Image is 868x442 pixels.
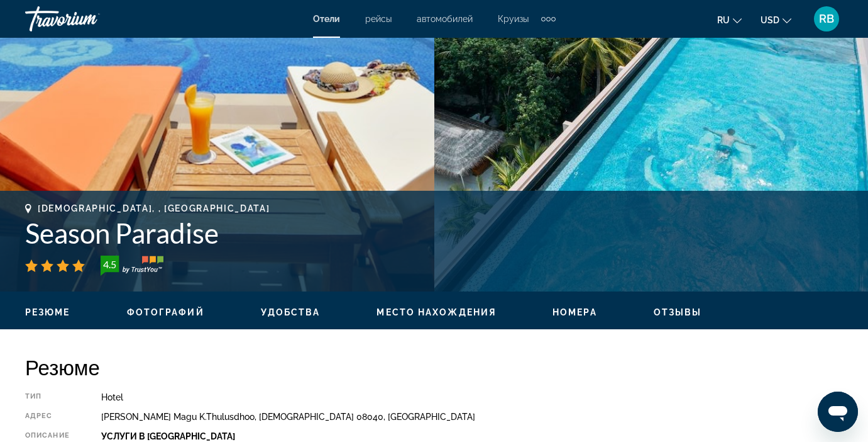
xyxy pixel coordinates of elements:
[97,257,122,272] div: 4.5
[101,256,163,276] img: trustyou-badge-hor.svg
[127,307,204,317] span: Фотографий
[261,307,321,318] button: Удобства
[417,14,473,24] a: автомобилей
[376,307,496,318] button: Место нахождения
[552,307,597,318] button: Номера
[101,392,843,402] div: Hotel
[761,11,791,29] button: Change currency
[38,203,270,213] span: [DEMOGRAPHIC_DATA], , [GEOGRAPHIC_DATA]
[376,307,496,317] span: Место нахождения
[25,412,70,422] div: адрес
[25,392,70,402] div: Тип
[101,412,843,422] div: [PERSON_NAME] Magu K.Thulusdhoo, [DEMOGRAPHIC_DATA] 08040, [GEOGRAPHIC_DATA]
[819,13,834,25] span: RB
[313,14,340,24] a: Отели
[25,354,843,380] h2: Резюме
[25,307,70,317] span: Резюме
[552,307,597,317] span: Номера
[810,6,843,32] button: User Menu
[541,9,556,29] button: Extra navigation items
[761,15,779,25] span: USD
[717,15,730,25] span: ru
[818,392,858,432] iframe: Кнопка запуска окна обмена сообщениями
[25,217,843,249] h1: Season Paradise
[25,3,151,35] a: Travorium
[365,14,392,24] a: рейсы
[654,307,702,318] button: Отзывы
[654,307,702,317] span: Отзывы
[25,307,70,318] button: Резюме
[101,431,235,441] b: Услуги В [GEOGRAPHIC_DATA]
[127,307,204,318] button: Фотографий
[261,307,321,317] span: Удобства
[498,14,529,24] a: Круизы
[717,11,742,29] button: Change language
